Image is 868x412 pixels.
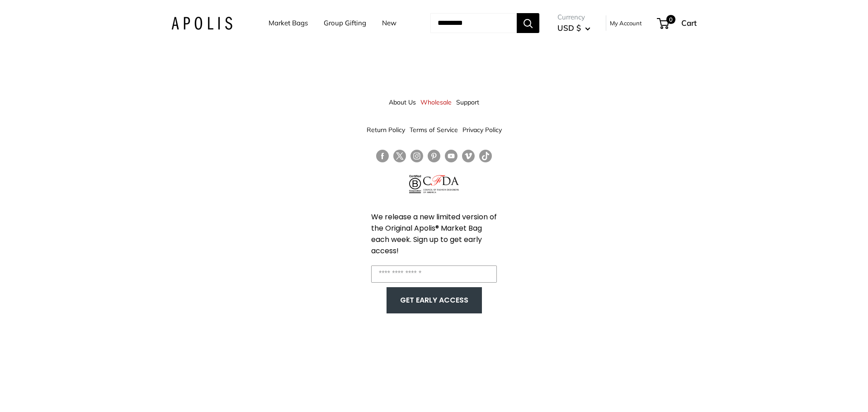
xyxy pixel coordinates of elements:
a: Follow us on YouTube [445,150,458,163]
a: Terms of Service [410,122,458,138]
a: Follow us on Pinterest [428,150,440,163]
a: Group Gifting [324,17,366,29]
a: Return Policy [367,122,405,138]
span: 0 [666,15,675,24]
a: 0 Cart [658,16,697,30]
img: Apolis [171,17,232,30]
input: Search... [430,13,517,33]
img: Certified B Corporation [409,175,421,193]
img: Council of Fashion Designers of America Member [423,175,459,193]
a: Wholesale [420,94,452,110]
span: USD $ [557,23,581,33]
span: We release a new limited version of the Original Apolis® Market Bag each week. Sign up to get ear... [371,212,497,256]
a: Follow us on Tumblr [479,150,492,163]
span: Currency [557,11,590,24]
a: Privacy Policy [462,122,502,138]
a: Follow us on Facebook [376,150,389,163]
button: USD $ [557,21,590,35]
a: My Account [610,18,642,28]
a: Follow us on Twitter [393,150,406,166]
a: About Us [389,94,416,110]
span: Cart [681,18,697,28]
input: Enter your email [371,265,497,283]
button: Search [517,13,539,33]
a: Follow us on Instagram [410,150,423,163]
a: Follow us on Vimeo [462,150,475,163]
a: Market Bags [269,17,308,29]
a: Support [456,94,479,110]
button: GET EARLY ACCESS [396,292,473,309]
a: New [382,17,396,29]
